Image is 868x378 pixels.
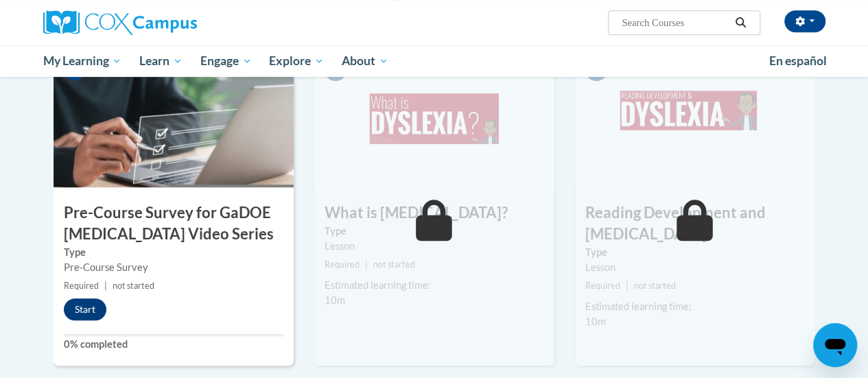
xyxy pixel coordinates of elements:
span: | [365,259,368,270]
label: Type [64,245,283,260]
span: Required [64,281,99,291]
h3: Reading Development and [MEDICAL_DATA] [575,202,815,245]
iframe: Button to launch messaging window [813,323,857,367]
a: Engage [191,45,261,77]
span: 10m [325,294,345,306]
span: 10m [585,316,606,327]
span: not started [634,281,676,291]
img: Course Image [54,50,294,187]
div: Lesson [325,239,544,254]
div: Main menu [33,45,836,77]
span: | [626,281,629,291]
span: Explore [269,53,324,69]
label: 0% completed [64,337,283,352]
span: not started [113,281,154,291]
a: Explore [260,45,333,77]
h3: What is [MEDICAL_DATA]? [314,202,554,224]
img: Cox Campus [43,10,197,35]
span: En español [769,54,827,68]
div: Pre-Course Survey [64,260,283,275]
a: Learn [130,45,191,77]
span: My Learning [43,53,121,69]
button: Account Settings [784,10,825,32]
span: Required [585,281,620,291]
a: Cox Campus [43,10,290,35]
span: Engage [200,53,252,69]
img: Course Image [314,50,554,187]
a: En español [760,47,836,75]
span: Required [325,259,360,270]
span: not started [373,259,415,270]
h3: Pre-Course Survey for GaDOE [MEDICAL_DATA] Video Series [54,202,294,245]
button: Search [730,14,751,31]
input: Search Courses [620,14,730,31]
div: Estimated learning time: [585,299,805,314]
label: Type [325,224,544,239]
label: Type [585,245,805,260]
button: Start [64,298,106,320]
div: Estimated learning time: [325,278,544,293]
span: About [342,53,388,69]
a: About [333,45,397,77]
div: Lesson [585,260,805,275]
a: My Learning [34,45,131,77]
span: Learn [139,53,183,69]
img: Course Image [575,50,815,187]
span: | [104,281,107,291]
